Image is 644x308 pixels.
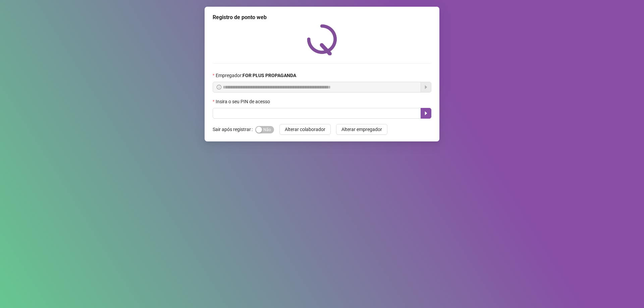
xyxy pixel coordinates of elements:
span: Alterar empregador [341,126,382,133]
label: Sair após registrar [213,124,255,135]
label: Insira o seu PIN de acesso [213,98,274,105]
div: Registro de ponto web [213,13,431,21]
strong: FOR PLUS PROPAGANDA [243,73,296,78]
span: Empregador : [216,72,296,79]
span: info-circle [217,85,221,89]
span: caret-right [423,111,429,116]
button: Alterar empregador [336,124,387,135]
button: Alterar colaborador [279,124,331,135]
span: Alterar colaborador [285,126,325,133]
img: QRPoint [307,24,337,55]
